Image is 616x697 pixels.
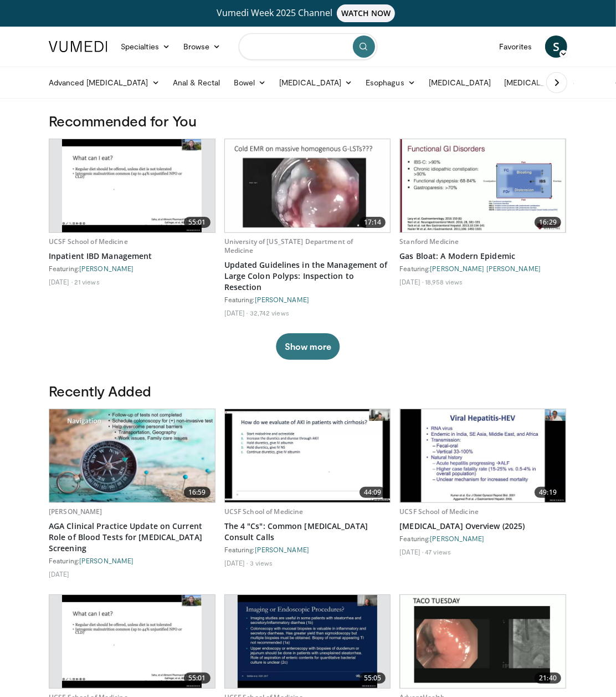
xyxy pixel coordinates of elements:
a: [MEDICAL_DATA] [497,72,584,94]
li: [DATE] [224,558,248,567]
a: 55:01 [49,139,215,232]
div: Featuring: [224,295,391,304]
a: [PERSON_NAME] [49,507,102,516]
a: Inpatient IBD Management [49,251,215,262]
li: 47 views [425,547,451,556]
a: Specialties [114,35,177,58]
h3: Recommended for You [49,112,567,130]
a: Vumedi Week 2025 ChannelWATCH NOW [42,4,574,22]
span: 55:05 [360,673,386,684]
img: b8e1ac9b-ff0c-4efb-8995-f2563d10bccc.620x360_q85_upscale.jpg [238,595,377,688]
span: 55:01 [184,217,211,228]
span: 16:29 [535,217,561,228]
a: 17:14 [225,139,391,232]
a: 55:01 [49,595,215,688]
li: [DATE] [49,569,70,578]
a: UCSF School of Medicine [49,237,128,246]
li: 21 views [74,277,100,286]
a: [PERSON_NAME] [255,546,309,553]
li: 3 views [250,558,273,567]
a: [PERSON_NAME] [PERSON_NAME] [430,264,541,272]
a: Stanford Medicine [399,237,459,246]
a: 16:29 [400,139,566,232]
input: Search topics, interventions [239,33,377,60]
img: dfcfcb0d-b871-4e1a-9f0c-9f64970f7dd8.620x360_q85_upscale.jpg [225,139,390,232]
img: ea42436e-fcb2-4139-9393-55884e98787b.620x360_q85_upscale.jpg [401,409,566,502]
img: b334f9cf-c2e2-445e-be1d-6f504d8b4f3a.620x360_q85_upscale.jpg [401,595,566,688]
li: [DATE] [224,308,248,317]
span: WATCH NOW [337,4,396,22]
li: 18,958 views [425,277,463,286]
span: 49:19 [535,487,561,498]
a: [PERSON_NAME] [79,264,134,272]
img: 60a05647-c7a3-477c-8567-677991d6b241.620x360_q85_upscale.jpg [225,409,390,502]
span: 16:59 [184,487,211,498]
a: S [545,35,567,58]
a: Esophagus [359,72,422,94]
a: [PERSON_NAME] [79,557,134,564]
a: [PERSON_NAME] [430,535,484,542]
div: Featuring: [224,545,391,554]
a: [MEDICAL_DATA] [422,72,497,94]
button: Show more [276,333,340,360]
li: 32,742 views [250,308,289,317]
div: Featuring: [49,264,215,273]
span: 44:09 [360,487,386,498]
li: [DATE] [399,547,423,556]
span: 55:01 [184,673,211,684]
a: The 4 "Cs": Common [MEDICAL_DATA] Consult Calls [224,521,391,543]
a: University of [US_STATE] Department of Medicine [224,237,353,255]
a: Browse [177,35,228,58]
a: UCSF School of Medicine [224,507,304,516]
a: UCSF School of Medicine [399,507,479,516]
a: Updated Guidelines in the Management of Large Colon Polyps: Inspection to Resection [224,260,391,293]
li: [DATE] [49,277,73,286]
img: 480ec31d-e3c1-475b-8289-0a0659db689a.620x360_q85_upscale.jpg [401,139,566,232]
a: 55:05 [225,595,391,688]
a: Favorites [492,35,538,58]
span: 17:14 [360,217,386,228]
img: 44f1a57b-9412-4430-9cd1-069add0e2bb0.620x360_q85_upscale.jpg [62,595,202,688]
a: [PERSON_NAME] [255,296,309,303]
a: [MEDICAL_DATA] Overview (2025) [399,521,566,532]
a: Anal & Rectal [166,72,227,94]
div: Featuring: [399,534,566,543]
img: VuMedi Logo [49,41,107,52]
div: Featuring: [399,264,566,273]
li: [DATE] [399,277,423,286]
h3: Recently Added [49,382,567,400]
a: [MEDICAL_DATA] [273,72,359,94]
a: Advanced [MEDICAL_DATA] [42,72,166,94]
img: 9319a17c-ea45-4555-a2c0-30ea7aed39c4.620x360_q85_upscale.jpg [49,409,214,502]
a: Bowel [227,72,273,94]
div: Featuring: [49,556,215,565]
a: 16:59 [49,409,215,502]
span: 21:40 [535,673,561,684]
a: Gas Bloat: A Modern Epidemic [399,251,566,262]
a: 49:19 [400,409,566,502]
img: 44f1a57b-9412-4430-9cd1-069add0e2bb0.620x360_q85_upscale.jpg [62,139,202,232]
a: 21:40 [400,595,566,688]
a: AGA Clinical Practice Update on Current Role of Blood Tests for [MEDICAL_DATA] Screening [49,521,215,554]
a: 44:09 [225,409,391,502]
